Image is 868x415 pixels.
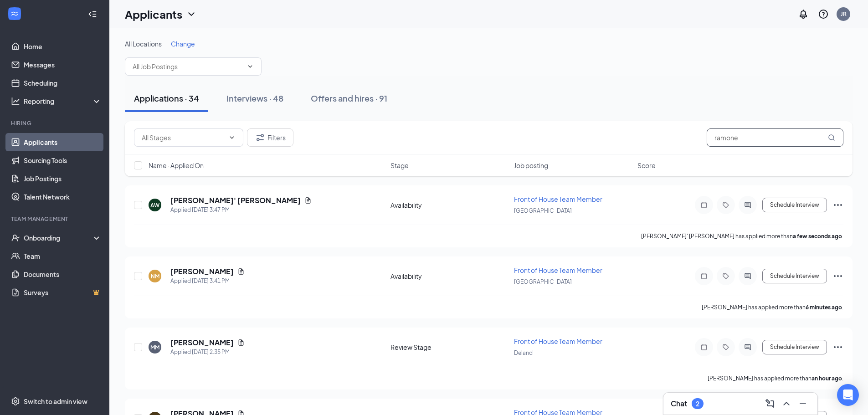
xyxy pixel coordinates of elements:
input: All Job Postings [133,61,243,72]
svg: Tag [720,272,731,280]
div: MM [150,343,159,351]
svg: WorkstreamLogo [10,9,19,18]
span: Score [637,161,656,170]
input: All Stages [142,133,225,143]
button: Schedule Interview [762,340,827,354]
div: Availability [390,200,508,210]
svg: ActiveChat [742,201,753,209]
svg: Document [237,268,245,275]
div: Applications · 34 [134,92,199,104]
div: Reporting [24,97,102,106]
button: ComposeMessage [763,396,777,411]
a: Home [24,37,102,56]
svg: Notifications [798,9,809,20]
a: Job Postings [24,169,102,188]
b: a few seconds ago [793,233,842,240]
p: [PERSON_NAME] has applied more than . [708,374,843,382]
span: Stage [390,161,409,170]
div: Team Management [11,215,100,223]
svg: ComposeMessage [765,398,776,409]
a: Talent Network [24,188,102,206]
svg: Filter [255,132,266,143]
div: Onboarding [24,233,94,242]
span: Deland [514,349,533,356]
h3: Chat [671,399,687,409]
span: Front of House Team Member [514,195,602,203]
svg: Tag [720,343,731,351]
div: Applied [DATE] 3:47 PM [170,205,312,215]
a: Applicants [24,133,102,151]
a: Team [24,247,102,265]
svg: Tag [720,201,731,209]
a: Documents [24,265,102,283]
a: Sourcing Tools [24,151,102,169]
svg: Ellipses [832,200,843,210]
svg: MagnifyingGlass [828,134,835,141]
h5: [PERSON_NAME]' [PERSON_NAME] [170,195,301,205]
div: Offers and hires · 91 [311,92,387,104]
span: Front of House Team Member [514,266,602,274]
svg: Ellipses [832,271,843,282]
span: Change [171,40,195,48]
p: [PERSON_NAME] has applied more than . [702,303,843,311]
h5: [PERSON_NAME] [170,338,234,348]
div: Interviews · 48 [226,92,283,104]
span: Name · Applied On [149,161,204,170]
svg: Minimize [797,398,808,409]
a: SurveysCrown [24,283,102,302]
svg: ActiveChat [742,343,753,351]
b: 6 minutes ago [806,304,842,311]
button: Minimize [796,396,810,411]
svg: QuestionInfo [818,9,829,20]
a: Messages [24,56,102,74]
svg: Collapse [88,10,97,19]
span: Front of House Team Member [514,337,602,345]
svg: ChevronDown [228,134,236,141]
div: Review Stage [390,343,508,352]
button: Schedule Interview [762,269,827,283]
svg: ChevronUp [781,398,792,409]
button: Schedule Interview [762,198,827,212]
input: Search in applications [707,128,843,147]
h5: [PERSON_NAME] [170,266,234,277]
svg: Document [304,197,312,204]
svg: Settings [11,397,20,406]
a: Scheduling [24,74,102,92]
b: an hour ago [812,375,842,382]
svg: UserCheck [11,233,20,242]
div: Open Intercom Messenger [837,384,859,406]
svg: ChevronDown [247,63,254,70]
span: [GEOGRAPHIC_DATA] [514,278,572,285]
button: Filter Filters [247,128,293,147]
div: NM [151,272,159,280]
svg: ActiveChat [742,272,753,280]
div: 2 [696,400,699,408]
svg: Note [699,201,709,209]
svg: Note [699,272,709,280]
div: Availability [390,272,508,281]
span: [GEOGRAPHIC_DATA] [514,207,572,214]
svg: ChevronDown [186,9,197,20]
h1: Applicants [125,6,182,22]
span: Job posting [514,161,548,170]
svg: Ellipses [832,342,843,353]
div: Switch to admin view [24,397,87,406]
svg: Analysis [11,97,20,106]
button: ChevronUp [779,396,794,411]
p: [PERSON_NAME]' [PERSON_NAME] has applied more than . [641,232,843,240]
svg: Note [699,343,709,351]
div: AW [150,201,159,209]
div: JR [841,10,847,18]
svg: Document [237,339,245,346]
div: Applied [DATE] 3:41 PM [170,277,245,286]
div: Hiring [11,119,100,127]
span: All Locations [125,40,162,48]
div: Applied [DATE] 2:35 PM [170,348,245,357]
